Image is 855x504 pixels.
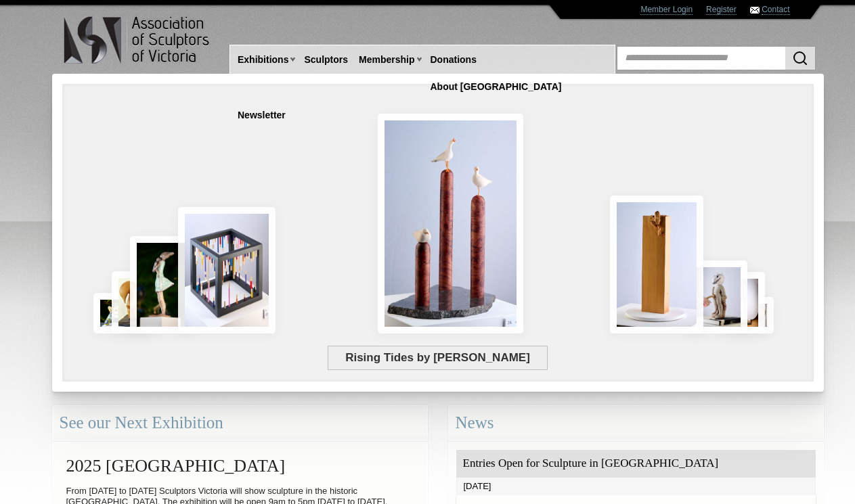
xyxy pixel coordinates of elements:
img: Little Frog. Big Climb [610,196,703,334]
img: logo.png [63,14,212,67]
img: Rising Tides [378,114,524,334]
img: Let There Be Light [686,260,747,334]
a: Register [706,5,737,15]
a: Exhibitions [232,47,294,72]
img: Misaligned [178,207,276,334]
img: Search [792,50,808,66]
div: News [448,405,824,441]
div: See our Next Exhibition [52,405,428,441]
a: About [GEOGRAPHIC_DATA] [425,74,567,99]
a: Sculptors [299,47,353,72]
img: Contact ASV [750,7,760,14]
div: [DATE] [456,478,816,495]
span: Rising Tides by [PERSON_NAME] [328,346,548,370]
a: Member Login [640,5,693,15]
div: Entries Open for Sculpture in [GEOGRAPHIC_DATA] [456,450,816,478]
a: Contact [762,5,789,15]
a: Donations [425,47,482,72]
a: Membership [353,47,420,72]
h2: 2025 [GEOGRAPHIC_DATA] [60,449,420,482]
a: Newsletter [232,103,291,128]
